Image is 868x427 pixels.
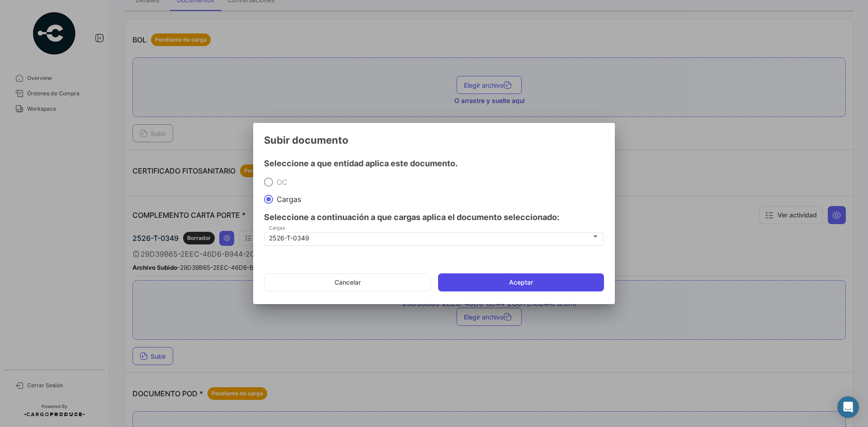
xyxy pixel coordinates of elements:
span: OC [273,178,288,187]
h4: Seleccione a que entidad aplica este documento. [264,157,604,170]
mat-select-trigger: 2526-T-0349 [269,234,309,242]
button: Aceptar [438,273,604,291]
div: Abrir Intercom Messenger [837,396,859,418]
span: Cargas [273,195,301,204]
h3: Subir documento [264,134,604,146]
h4: Seleccione a continuación a que cargas aplica el documento seleccionado: [264,211,604,224]
button: Cancelar [264,273,431,291]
